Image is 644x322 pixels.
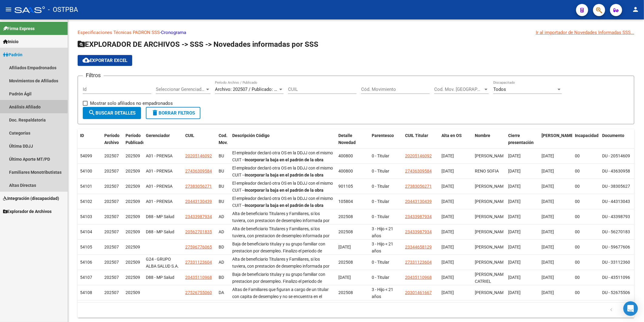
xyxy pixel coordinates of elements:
[146,153,173,158] span: A01 - PRENSA
[88,109,96,116] mat-icon: search
[575,213,597,220] div: 00
[183,129,216,156] datatable-header-cell: CUIL
[123,129,143,156] datatable-header-cell: Período Publicado
[602,199,630,204] span: DU - 44313043
[575,228,597,235] div: 00
[508,290,521,295] span: [DATE]
[232,203,324,222] strong: Incorporar la baja en el padrón de la obra social. Verificar si el empleador declaro [DOMAIN_NAME...
[372,153,389,158] span: 0 - Titular
[372,260,389,265] span: 0 - Titular
[338,133,356,145] span: Detalle Novedad
[219,260,224,265] span: AD
[542,184,554,189] span: [DATE]
[405,245,432,249] span: 23344658129
[369,129,403,156] datatable-header-cell: Parentesco
[104,184,119,189] span: 202507
[219,169,224,173] span: BU
[602,245,630,249] span: DU - 59677606
[185,214,212,219] span: 23433987934
[126,153,140,158] span: 202509
[143,129,183,156] datatable-header-cell: Gerenciador
[472,129,506,156] datatable-header-cell: Nombre
[600,129,633,156] datatable-header-cell: Documento
[232,150,333,176] span: El empleador declaró otra OS en la DDJJ con el mismo CUIT -- -- OS ddjj
[542,260,554,265] span: [DATE]
[104,245,119,249] span: 202507
[219,153,224,158] span: BU
[508,199,521,204] span: [DATE]
[441,229,454,234] span: [DATE]
[5,6,12,13] mat-icon: menu
[185,245,212,249] span: 27596776065
[102,129,123,156] datatable-header-cell: Período Archivo
[338,184,353,189] span: 901105
[232,287,329,320] span: Altas de Familiares que figuran a cargo de un titular con capita de desempleo y no se encuentra e...
[126,199,140,204] span: 202509
[475,245,507,249] span: [PERSON_NAME]
[441,153,454,158] span: [DATE]
[405,199,432,204] span: 20443130439
[508,153,521,158] span: [DATE]
[80,199,92,204] span: 54102
[88,110,136,116] span: Buscar Detalles
[78,129,102,156] datatable-header-cell: ID
[372,241,393,253] span: 3 - Hijo < 21 años
[232,166,333,191] span: El empleador declaró otra OS en la DDJJ con el mismo CUIT -- -- OS ddjj
[405,214,432,219] span: 23433987934
[232,196,333,221] span: El empleador declaró otra OS en la DDJJ con el mismo CUIT -- -- OS ddjj
[146,257,179,269] span: G24 - GRUPO ALBA SALUD S.A.
[405,275,432,280] span: 20435110968
[185,199,212,204] span: 20443130439
[104,214,119,219] span: 202507
[146,133,170,138] span: Gerenciador
[185,184,212,189] span: 27383056271
[48,3,78,16] span: - OSTPBA
[78,40,318,49] span: EXPLORADOR DE ARCHIVOS -> SSS -> Novedades informadas por SSS
[104,169,119,173] span: 202507
[126,275,140,280] span: 202509
[90,100,173,107] span: Mostrar solo afiliados no empadronados
[146,107,200,119] button: Borrar Filtros
[572,129,600,156] datatable-header-cell: Incapacidad
[372,275,389,280] span: 0 - Titular
[575,152,597,159] div: 00
[219,133,228,145] span: Cod. Mov.
[104,275,119,280] span: 202507
[232,181,333,206] span: El empleador declaró otra OS en la DDJJ con el mismo CUIT -- -- OS ddjj
[219,214,224,219] span: AD
[508,260,521,265] span: [DATE]
[126,184,140,189] span: 202509
[338,245,351,249] span: [DATE]
[156,87,205,92] span: Seleccionar Gerenciador
[219,184,224,189] span: BU
[232,226,330,259] span: Alta de beneficiario Titulares y Familiares, si los tuviera, con prestacion de desempleo informad...
[475,133,490,138] span: Nombre
[575,274,597,281] div: 00
[623,301,638,316] div: Open Intercom Messenger
[508,275,521,280] span: [DATE]
[602,290,630,295] span: DU - 52675506
[185,169,212,173] span: 27436309584
[632,6,639,13] mat-icon: person
[575,183,597,190] div: 00
[146,275,174,280] span: D88 - MP Salud
[338,229,353,234] span: 202508
[151,109,159,116] mat-icon: delete
[104,290,119,295] span: 202507
[3,195,59,202] span: Integración (discapacidad)
[602,153,630,158] span: DU - 20514609
[80,260,92,265] span: 54106
[542,275,554,280] span: [DATE]
[602,133,624,138] span: Documento
[475,199,507,204] span: [PERSON_NAME]
[542,169,554,173] span: [DATE]
[80,229,92,234] span: 54104
[475,229,507,234] span: [PERSON_NAME]
[161,30,186,35] a: Cronograma
[3,25,35,32] span: Firma Express
[542,199,554,204] span: [DATE]
[216,129,230,156] datatable-header-cell: Cod. Mov.
[338,169,353,173] span: 400800
[232,241,331,274] span: Baja de beneficiario titulay y su grupo familiar con prestacion por desempleo. Finalizo el period...
[493,87,506,92] span: Todos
